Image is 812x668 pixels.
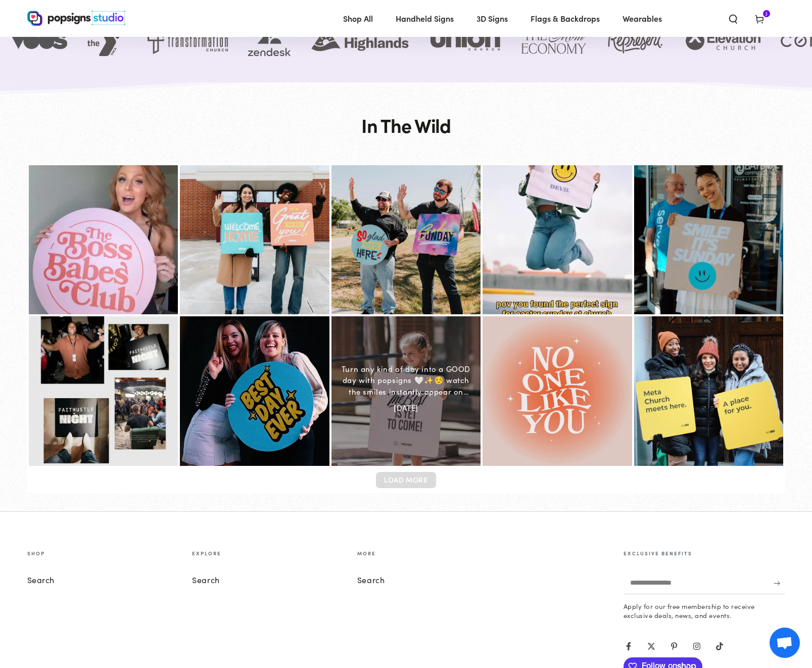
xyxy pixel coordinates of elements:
p: Shop [27,551,45,559]
a: Handheld Signs [388,5,461,32]
span: Handheld Signs [396,11,454,26]
div: Turn any kind of day into a GOOD day with popsigns 🤍✨☺️ watch the smiles instantly appear on your... [340,363,473,398]
a: Search [192,574,220,585]
summary: Exclusive benefits [624,547,785,559]
img: pov: us posting this video every year to check if the internet is still offended by joy 🤍✨💃 [483,165,632,315]
span: LOAD MORE [384,474,427,485]
a: 3D Signs [469,5,515,32]
a: Open chat [770,628,800,658]
summary: Shop [27,547,182,559]
img: Send this to someone you love 🤍 [483,316,632,466]
span: 3 [765,10,768,17]
img: @metanyc uses popsigns to make their welcome experience stand out with a warm, inviting atmosphere. [634,316,784,466]
p: Exclusive benefits [624,551,692,559]
summary: Explore [192,547,347,559]
img: ✨ Make a professional sign in seconds with our easy online design studio. ✨ 👉 studio.popsigns.co [29,165,178,315]
summary: More [357,547,512,559]
button: Subscribe [774,571,785,594]
img: ✨ Your vibe attracts your tribe! ✨ Creating the perfect welcome experience has never been easier. [180,316,329,466]
span: Wearables [623,11,662,26]
a: Search [27,574,55,585]
summary: Search our site [720,7,746,29]
span: Shop All [343,11,373,26]
a: Search [357,574,385,585]
p: Apply for our free membership to receive exclusive deals, news, and events. [624,602,785,620]
img: The bros are back at it again @myvisionchurch 😎😎 [331,165,481,315]
span: 3D Signs [476,11,508,26]
img: So fun to be a part of @thefaithustle first event ever— excited for what you are building @mukwendak [29,316,178,466]
span: Flags & Backdrops [531,11,600,26]
p: More [357,551,376,559]
a: Wearables [615,5,670,32]
a: Flags & Backdrops [523,5,607,32]
a: Shop All [336,5,380,32]
h2: In The Wild [27,115,785,135]
img: Make today a great day 🤍✨ [180,165,329,315]
div: [DATE] [340,402,473,414]
img: Make them feel like THIS. Turn your welcome experience into a party with popsigns. 🤍✨ [634,165,784,315]
p: Explore [192,551,221,559]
